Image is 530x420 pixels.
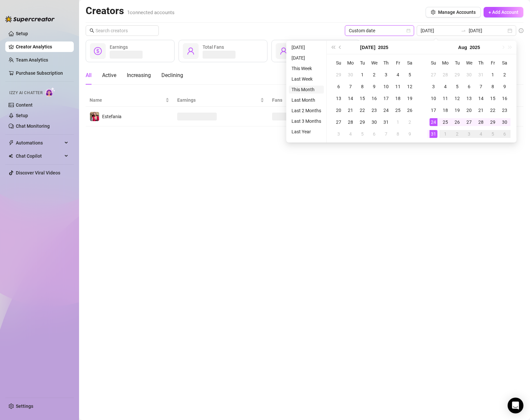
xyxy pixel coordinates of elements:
th: Th [475,57,487,69]
div: 27 [335,118,343,126]
div: 31 [477,71,485,79]
td: 2025-08-02 [404,116,416,128]
td: 2025-08-08 [487,81,499,92]
div: 17 [382,94,390,102]
td: 2025-08-20 [463,104,475,116]
div: 10 [430,94,437,102]
div: 2 [370,71,378,79]
div: 13 [335,94,343,102]
div: 19 [453,106,461,114]
a: Chat Monitoring [16,123,50,129]
td: 2025-07-30 [368,116,380,128]
td: 2025-08-04 [439,81,451,92]
th: Fr [392,57,404,69]
div: 24 [430,118,437,126]
td: 2025-08-12 [451,92,463,104]
span: Estefania [102,114,122,119]
div: 30 [370,118,378,126]
div: 16 [370,94,378,102]
td: 2025-09-01 [439,128,451,140]
div: 2 [501,71,509,79]
span: Custom date [349,26,410,36]
td: 2025-09-03 [463,128,475,140]
a: Purchase Subscription [16,70,63,76]
li: This Week [289,65,324,72]
div: 2 [453,130,461,138]
input: Start date [421,27,458,34]
input: End date [469,27,506,34]
td: 2025-07-09 [368,81,380,92]
td: 2025-08-10 [428,92,439,104]
div: 26 [453,118,461,126]
td: 2025-08-15 [487,92,499,104]
div: 18 [394,94,402,102]
td: 2025-08-09 [499,81,511,92]
img: Chat Copilot [9,154,13,158]
div: 5 [406,71,414,79]
span: Fans [272,96,354,104]
img: Estefania [90,112,99,121]
div: 27 [430,71,437,79]
td: 2025-07-30 [463,69,475,81]
span: + Add Account [488,10,518,15]
td: 2025-07-20 [333,104,345,116]
div: 11 [441,94,449,102]
div: 9 [370,83,378,91]
td: 2025-08-06 [463,81,475,92]
div: 4 [394,71,402,79]
th: Th [380,57,392,69]
li: This Month [289,86,324,93]
div: 30 [501,118,509,126]
td: 2025-08-14 [475,92,487,104]
td: 2025-08-05 [451,81,463,92]
td: 2025-07-28 [439,69,451,81]
div: 5 [453,83,461,91]
button: Choose a year [378,41,388,54]
th: Tu [451,57,463,69]
th: Tu [356,57,368,69]
td: 2025-07-11 [392,81,404,92]
div: 3 [465,130,473,138]
div: Open Intercom Messenger [508,398,523,413]
th: We [368,57,380,69]
div: All [86,71,92,79]
th: Sa [499,57,511,69]
span: Total Fans [203,44,224,50]
td: 2025-08-13 [463,92,475,104]
div: 10 [382,83,390,91]
span: Manage Accounts [438,10,476,15]
td: 2025-08-21 [475,104,487,116]
img: logo-BBDzfeDw.svg [5,16,55,22]
div: 5 [358,130,366,138]
li: Last Year [289,128,324,136]
div: 21 [347,106,354,114]
div: 1 [394,118,402,126]
td: 2025-07-05 [404,69,416,81]
div: 6 [501,130,509,138]
td: 2025-08-31 [428,128,439,140]
a: Setup [16,31,28,36]
div: 23 [501,106,509,114]
td: 2025-07-21 [345,104,356,116]
span: user [187,47,195,55]
span: thunderbolt [9,140,14,145]
td: 2025-08-03 [428,81,439,92]
div: 16 [501,94,509,102]
div: 6 [370,130,378,138]
th: Mo [439,57,451,69]
td: 2025-08-05 [356,128,368,140]
button: Previous month (PageUp) [337,41,344,54]
a: Team Analytics [16,57,48,63]
div: 18 [441,106,449,114]
td: 2025-07-07 [345,81,356,92]
td: 2025-07-25 [392,104,404,116]
div: 22 [358,106,366,114]
div: 17 [430,106,437,114]
div: 12 [406,83,414,91]
td: 2025-07-12 [404,81,416,92]
div: 1 [489,71,497,79]
td: 2025-09-04 [475,128,487,140]
td: 2025-07-28 [345,116,356,128]
div: Active [102,71,116,79]
td: 2025-08-18 [439,104,451,116]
